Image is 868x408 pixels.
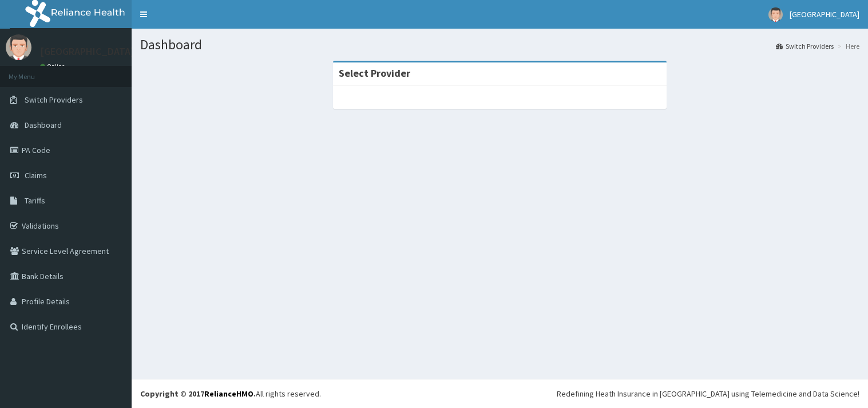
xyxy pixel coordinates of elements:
[6,34,31,60] img: User Image
[776,41,834,51] a: Switch Providers
[40,62,68,70] a: Online
[768,7,783,22] img: User Image
[140,389,256,399] strong: Copyright © 2017 .
[25,170,47,181] span: Claims
[140,37,859,52] h1: Dashboard
[40,46,134,57] p: [GEOGRAPHIC_DATA]
[790,9,859,19] span: [GEOGRAPHIC_DATA]
[339,66,410,80] strong: Select Provider
[25,195,45,206] span: Tariffs
[132,379,868,408] footer: All rights reserved.
[25,120,62,130] span: Dashboard
[557,388,859,399] div: Redefining Heath Insurance in [GEOGRAPHIC_DATA] using Telemedicine and Data Science!
[204,389,253,399] a: RelianceHMO
[25,95,83,105] span: Switch Providers
[835,41,859,51] li: Here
